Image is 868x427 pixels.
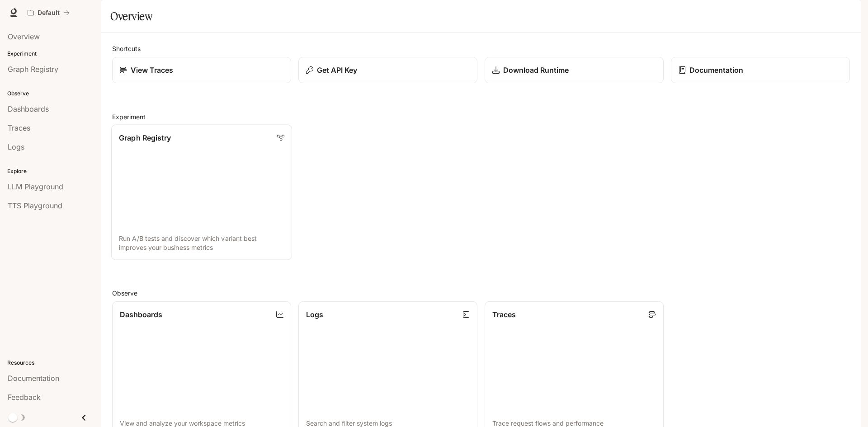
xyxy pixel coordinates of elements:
a: View Traces [112,57,291,83]
h2: Shortcuts [112,44,850,53]
p: Dashboards [120,309,162,320]
a: Documentation [671,57,850,83]
a: Download Runtime [485,57,664,83]
h1: Overview [110,7,152,25]
p: Download Runtime [503,65,569,75]
p: Get API Key [317,65,357,75]
a: Graph RegistryRun A/B tests and discover which variant best improves your business metrics [111,125,292,260]
button: Get API Key [298,57,477,83]
p: Documentation [689,65,743,75]
h2: Observe [112,288,850,298]
p: Logs [306,309,323,320]
p: Graph Registry [119,132,171,143]
h2: Experiment [112,112,850,122]
p: Traces [492,309,516,320]
p: View Traces [131,65,173,75]
button: All workspaces [24,4,74,22]
p: Default [38,9,60,17]
p: Run A/B tests and discover which variant best improves your business metrics [119,234,284,252]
